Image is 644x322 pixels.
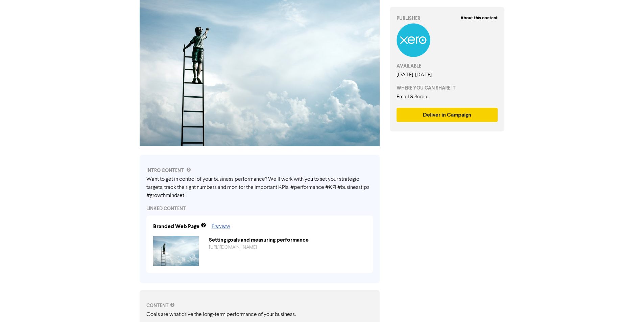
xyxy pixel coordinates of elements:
div: AVAILABLE [397,63,498,70]
strong: About this content [460,15,498,21]
div: Branded Web Page [153,222,199,230]
div: PUBLISHER [397,15,498,22]
div: Email & Social [397,93,498,101]
div: INTRO CONTENT [146,167,373,174]
div: CONTENT [146,302,373,309]
div: LINKED CONTENT [146,205,373,212]
iframe: Chat Widget [610,290,644,322]
div: WHERE YOU CAN SHARE IT [397,84,498,92]
p: Goals are what drive the long-term performance of your business. [146,311,373,319]
div: Setting goals and measuring performance [204,236,371,244]
a: Preview [212,224,230,229]
button: Deliver in Campaign [397,108,498,122]
div: [DATE] - [DATE] [397,71,498,79]
div: https://public2.bomamarketing.com/cp/4PBw1uC67uKWM84c02UoKa?sa=20jEilFd [204,244,371,251]
a: [URL][DOMAIN_NAME] [209,245,257,250]
div: Want to get in control of your business performance? We’ll work with you to set your strategic ta... [146,175,373,200]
